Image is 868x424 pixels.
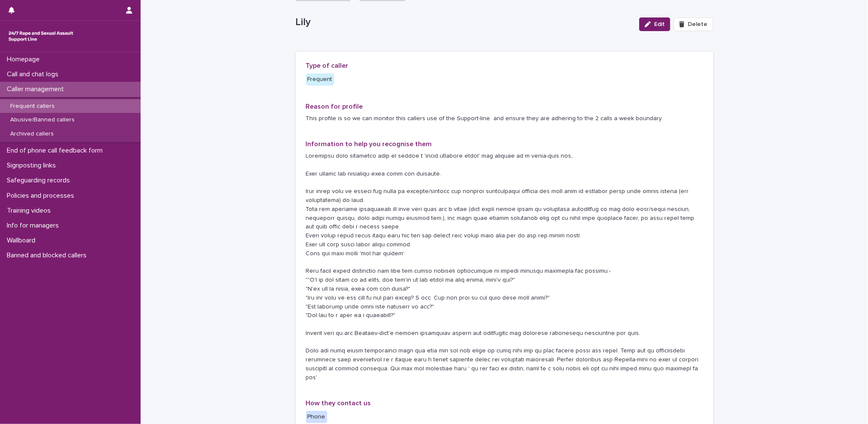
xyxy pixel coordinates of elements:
[3,55,46,63] p: Homepage
[306,141,432,147] span: Information to help you recognise them
[3,70,65,78] p: Call and chat logs
[3,103,61,110] p: Frequent callers
[3,192,81,200] p: Policies and processes
[306,114,703,123] p: This profile is so we can monitor this callers use of the Support-line and ensure they are adheri...
[306,103,363,110] span: Reason for profile
[3,116,81,124] p: Abusive/Banned callers
[306,73,334,86] div: Frequent
[306,411,327,423] div: Phone
[3,222,66,230] p: Info for managers
[654,21,665,27] span: Edit
[3,176,77,185] p: Safeguarding records
[7,28,75,45] img: rhQMoQhaT3yELyF149Cw
[3,147,110,155] p: End of phone call feedback form
[306,62,349,69] span: Type of caller
[306,152,703,382] p: Loremipsu dolo sitametco adip el seddoe t 'incid utlabore etdol' mag aliquae ad m venia-quis nos,...
[306,400,371,407] span: How they contact us
[674,17,713,31] button: Delete
[3,130,61,138] p: Archived callers
[3,162,63,170] p: Signposting links
[3,237,42,245] p: Wallboard
[296,16,633,29] p: Lily
[3,251,93,260] p: Banned and blocked callers
[3,85,71,93] p: Caller management
[3,207,58,215] p: Training videos
[688,21,708,27] span: Delete
[639,17,670,31] button: Edit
